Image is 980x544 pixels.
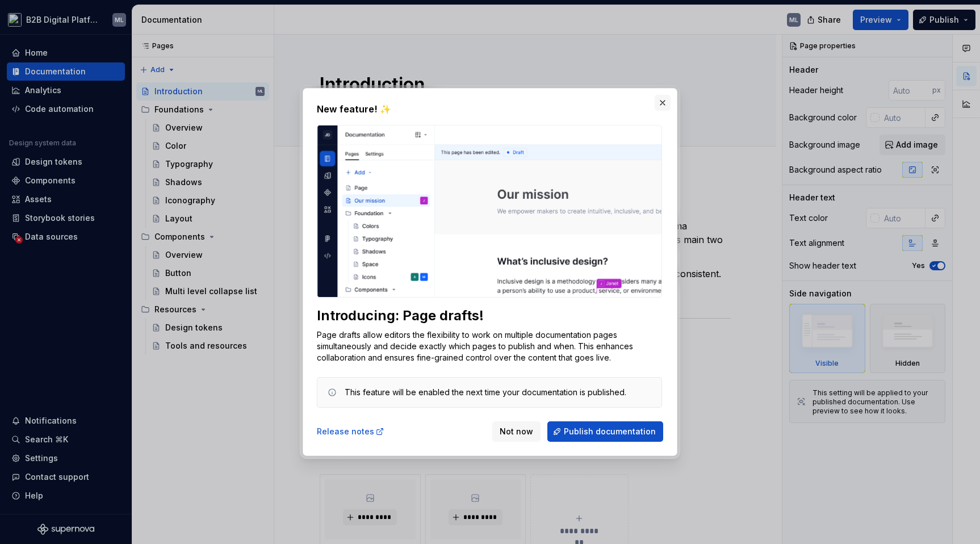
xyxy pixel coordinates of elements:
span: Not now [500,426,533,437]
div: This feature will be enabled the next time your documentation is published. [345,387,626,398]
p: Page drafts allow editors the flexibility to work on multiple documentation pages simultaneously ... [317,329,662,363]
div: Introducing: Page drafts! [317,307,662,325]
button: Not now [492,421,541,442]
a: Release notes [317,426,384,437]
button: Publish documentation [547,421,663,442]
h2: New feature! ✨ [317,102,663,116]
span: Publish documentation [564,426,656,437]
